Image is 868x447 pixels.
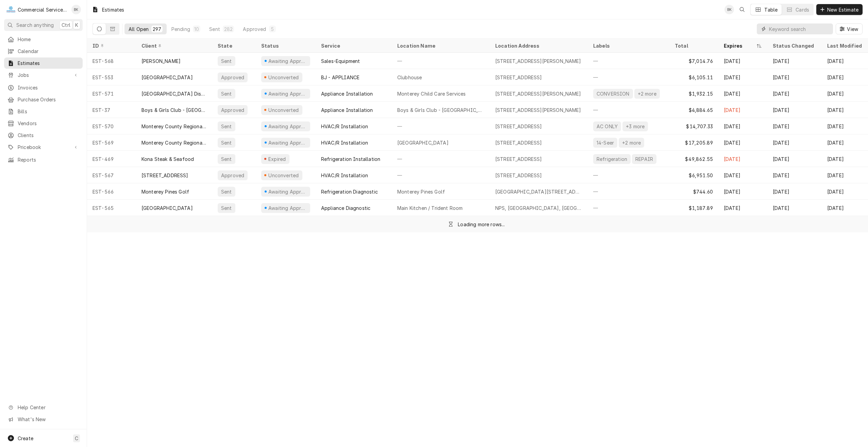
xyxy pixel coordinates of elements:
div: Total [675,42,712,49]
div: Approved [220,172,245,179]
div: BK [724,5,734,14]
span: Vendors [18,120,79,127]
div: HVAC/R Installation [321,172,368,179]
div: NPS, [GEOGRAPHIC_DATA], [GEOGRAPHIC_DATA] [495,204,582,212]
div: Kona Steak & Seafood [141,155,194,163]
span: Search anything [16,21,54,29]
button: Open search [737,4,748,15]
a: Go to Jobs [4,69,83,81]
span: Reports [18,156,79,163]
div: HVAC/R Installation [321,123,368,130]
span: Calendar [18,48,79,55]
div: Service [321,42,385,49]
div: $49,862.55 [669,151,718,167]
div: [PERSON_NAME] [141,57,181,65]
span: View [846,26,859,33]
div: Status Changed [773,42,816,49]
button: New Estimate [816,4,863,15]
div: [DATE] [767,118,822,134]
span: K [75,21,78,29]
div: Sent [220,57,233,65]
div: +2 more [637,90,657,97]
div: EST-469 [87,151,136,167]
div: EST-37 [87,102,136,118]
div: Client [141,42,205,49]
div: [DATE] [767,183,822,200]
div: [DATE] [718,183,767,200]
div: [DATE] [767,167,822,183]
div: AC ONLY [596,123,618,130]
div: CONVERSION [596,90,630,97]
div: $14,707.33 [669,118,718,134]
div: — [588,102,669,118]
div: ID [93,42,129,49]
a: Go to Pricebook [4,142,83,153]
div: [STREET_ADDRESS] [141,172,188,179]
div: [GEOGRAPHIC_DATA] [397,139,449,146]
div: 282 [224,26,233,33]
span: What's New [18,416,79,423]
div: [STREET_ADDRESS][PERSON_NAME] [495,90,581,97]
div: [DATE] [718,134,767,151]
div: 297 [153,26,161,33]
div: Main Kitchen / Trident Room [397,204,463,212]
span: Jobs [18,71,69,79]
div: $17,205.89 [669,134,718,151]
div: $1,187.89 [669,200,718,216]
div: Expired [267,155,287,163]
div: [GEOGRAPHIC_DATA] [141,74,193,81]
div: Unconverted [268,74,300,81]
div: EST-567 [87,167,136,183]
div: 5 [270,26,274,33]
div: Awaiting Approval [268,57,307,65]
div: Labels [593,42,664,49]
div: HVAC/R Installation [321,139,368,146]
div: Refrigeration [596,155,628,163]
a: Vendors [4,118,83,129]
div: Awaiting Approval [268,139,307,146]
div: Awaiting Approval [268,90,307,97]
div: Awaiting Approval [268,123,307,130]
div: Refrigeration Diagnostic [321,188,378,195]
a: Purchase Orders [4,94,83,105]
div: Sent [209,26,220,33]
div: [DATE] [767,69,822,85]
span: Invoices [18,84,79,91]
div: Sent [220,155,233,163]
div: [STREET_ADDRESS] [495,155,542,163]
div: [DATE] [718,118,767,134]
div: [DATE] [767,151,822,167]
div: [GEOGRAPHIC_DATA] [141,204,193,212]
div: — [392,167,490,183]
div: $1,932.15 [669,85,718,102]
div: [DATE] [767,134,822,151]
div: Monterey Pines Golf [141,188,189,195]
div: Brian Key's Avatar [724,5,734,14]
a: Calendar [4,46,83,57]
div: [DATE] [718,102,767,118]
span: Bills [18,108,79,115]
span: Home [18,36,79,43]
div: REPAIR [635,155,654,163]
div: Commercial Service Co. [18,6,68,13]
div: [STREET_ADDRESS] [495,74,542,81]
div: [STREET_ADDRESS][PERSON_NAME] [495,57,581,65]
span: Ctrl [62,21,70,29]
div: $6,951.50 [669,167,718,183]
div: [DATE] [718,200,767,216]
div: [DATE] [767,200,822,216]
div: Appliance Installation [321,90,373,97]
div: Location Address [495,42,581,49]
div: Clubhouse [397,74,422,81]
div: $7,014.76 [669,53,718,69]
div: — [588,200,669,216]
button: View [836,23,863,34]
div: — [392,151,490,167]
span: Clients [18,132,79,139]
div: Monterey County Regional Fire District [141,139,207,146]
a: Bills [4,106,83,117]
input: Keyword search [769,23,830,34]
div: C [6,5,16,14]
div: — [588,53,669,69]
span: New Estimate [826,6,860,13]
